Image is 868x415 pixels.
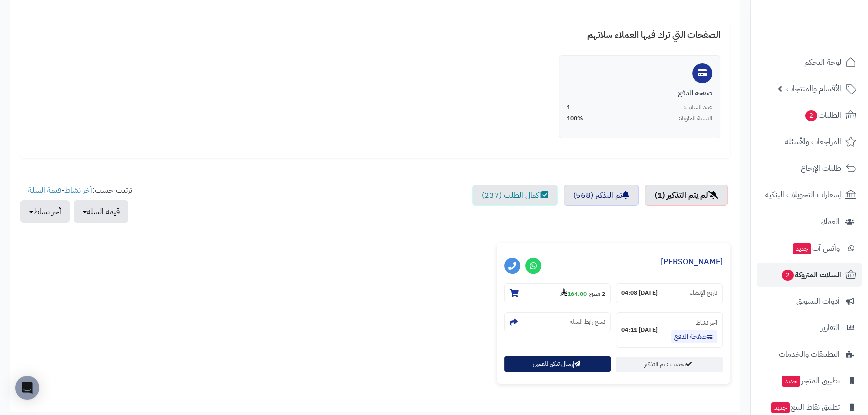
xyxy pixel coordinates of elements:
a: تم التذكير (568) [564,185,639,206]
strong: [DATE] 04:08 [621,289,658,297]
a: اكمال الطلب (237) [472,185,558,206]
a: وآتس آبجديد [757,236,862,260]
span: الأقسام والمنتجات [786,82,841,96]
span: 1 [567,103,570,112]
div: Open Intercom Messenger [15,376,39,400]
a: التطبيقات والخدمات [757,342,862,366]
span: أدوات التسويق [796,294,840,308]
a: أدوات التسويق [757,289,862,313]
span: 2 [805,110,817,121]
a: [PERSON_NAME] [661,256,723,268]
small: نسخ رابط السلة [570,318,605,326]
span: السلات المتروكة [781,268,841,282]
a: صفحة الدفع [671,330,717,343]
div: صفحة الدفع [567,88,712,98]
a: المراجعات والأسئلة [757,130,862,154]
button: قيمة السلة [74,200,128,223]
span: التطبيقات والخدمات [779,347,840,361]
span: جديد [782,376,800,387]
button: آخر نشاط [20,200,70,223]
span: 100% [567,114,583,123]
section: نسخ رابط السلة [504,312,611,332]
button: إرسال تذكير للعميل [504,356,611,372]
strong: 2 منتج [589,289,605,298]
span: التقارير [821,321,840,335]
span: الطلبات [804,108,841,122]
a: إشعارات التحويلات البنكية [757,183,862,207]
a: العملاء [757,210,862,234]
a: تطبيق المتجرجديد [757,369,862,393]
small: تاريخ الإنشاء [690,289,717,297]
span: جديد [771,402,790,413]
span: النسبة المئوية: [679,114,712,123]
span: تطبيق المتجر [781,374,840,388]
a: آخر نشاط [64,184,92,196]
a: التقارير [757,316,862,340]
span: عدد السلات: [683,103,712,112]
strong: 164.00 [560,289,587,298]
span: المراجعات والأسئلة [785,135,841,149]
h4: الصفحات التي ترك فيها العملاء سلاتهم [30,30,720,45]
span: جديد [793,243,811,254]
span: تطبيق نقاط البيع [770,400,840,414]
section: 2 منتج-164.00 [504,283,611,303]
span: طلبات الإرجاع [801,161,841,175]
span: العملاء [820,215,840,229]
a: تحديث : تم التذكير [616,357,723,372]
a: السلات المتروكة2 [757,263,862,287]
span: وآتس آب [792,241,840,255]
a: قيمة السلة [28,184,61,196]
small: آخر نشاط [696,318,717,327]
strong: [DATE] 04:11 [621,326,658,334]
a: طلبات الإرجاع [757,156,862,180]
a: لم يتم التذكير (1) [645,185,728,206]
a: الطلبات2 [757,103,862,127]
small: - [560,288,605,298]
span: إشعارات التحويلات البنكية [765,188,841,202]
span: 2 [782,270,794,281]
ul: ترتيب حسب: - [20,185,132,223]
span: لوحة التحكم [804,55,841,69]
a: لوحة التحكم [757,50,862,74]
